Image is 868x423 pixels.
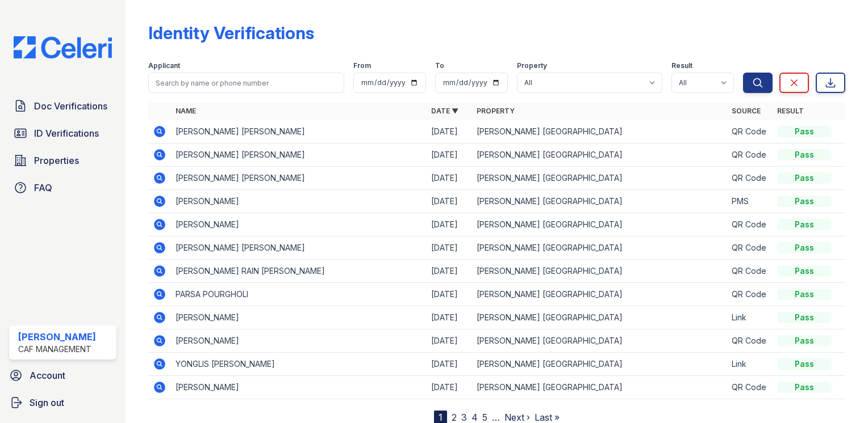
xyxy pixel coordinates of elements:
[427,283,472,306] td: [DATE]
[727,190,773,213] td: PMS
[427,376,472,399] td: [DATE]
[171,120,426,143] td: [PERSON_NAME] [PERSON_NAME]
[427,167,472,190] td: [DATE]
[777,312,832,323] div: Pass
[472,260,727,283] td: [PERSON_NAME] [GEOGRAPHIC_DATA]
[427,190,472,213] td: [DATE]
[427,260,472,283] td: [DATE]
[171,306,426,329] td: [PERSON_NAME]
[535,412,560,423] a: Last »
[171,376,426,399] td: [PERSON_NAME]
[727,376,773,399] td: QR Code
[777,172,832,184] div: Pass
[5,36,121,58] img: CE_Logo_Blue-a8612792a0a2168367f1c8372b55b34899dd931a85d93a1a3d3e32e68fde9ad4.png
[777,107,804,115] a: Result
[171,167,426,190] td: [PERSON_NAME] [PERSON_NAME]
[727,353,773,376] td: Link
[472,306,727,329] td: [PERSON_NAME] [GEOGRAPHIC_DATA]
[727,120,773,143] td: QR Code
[777,126,832,137] div: Pass
[517,61,547,70] label: Property
[471,412,478,423] a: 4
[18,344,96,355] div: CAF Management
[427,120,472,143] td: [DATE]
[777,335,832,346] div: Pass
[9,95,116,117] a: Doc Verifications
[171,213,426,236] td: [PERSON_NAME]
[777,196,832,207] div: Pass
[427,213,472,236] td: [DATE]
[671,61,692,70] label: Result
[472,353,727,376] td: [PERSON_NAME] [GEOGRAPHIC_DATA]
[9,149,116,172] a: Properties
[727,306,773,329] td: Link
[9,176,116,199] a: FAQ
[472,329,727,353] td: [PERSON_NAME] [GEOGRAPHIC_DATA]
[34,99,107,113] span: Doc Verifications
[472,167,727,190] td: [PERSON_NAME] [GEOGRAPHIC_DATA]
[427,353,472,376] td: [DATE]
[472,143,727,167] td: [PERSON_NAME] [GEOGRAPHIC_DATA]
[777,358,832,370] div: Pass
[477,107,515,115] a: Property
[148,73,344,93] input: Search by name or phone number
[472,283,727,306] td: [PERSON_NAME] [GEOGRAPHIC_DATA]
[427,236,472,260] td: [DATE]
[727,260,773,283] td: QR Code
[171,260,426,283] td: [PERSON_NAME] RAIN [PERSON_NAME]
[461,412,467,423] a: 3
[34,154,79,167] span: Properties
[472,376,727,399] td: [PERSON_NAME] [GEOGRAPHIC_DATA]
[777,289,832,300] div: Pass
[427,329,472,353] td: [DATE]
[777,149,832,160] div: Pass
[472,190,727,213] td: [PERSON_NAME] [GEOGRAPHIC_DATA]
[34,181,52,194] span: FAQ
[18,330,96,344] div: [PERSON_NAME]
[777,242,832,253] div: Pass
[148,23,314,43] div: Identity Verifications
[504,412,530,423] a: Next ›
[171,353,426,376] td: YONGLIS [PERSON_NAME]
[727,236,773,260] td: QR Code
[34,126,99,140] span: ID Verifications
[171,329,426,353] td: [PERSON_NAME]
[777,219,832,230] div: Pass
[171,143,426,167] td: [PERSON_NAME] [PERSON_NAME]
[171,236,426,260] td: [PERSON_NAME] [PERSON_NAME]
[427,306,472,329] td: [DATE]
[171,190,426,213] td: [PERSON_NAME]
[482,412,487,423] a: 5
[30,396,64,409] span: Sign out
[777,382,832,393] div: Pass
[5,391,121,414] a: Sign out
[777,265,832,277] div: Pass
[727,329,773,353] td: QR Code
[435,61,444,70] label: To
[30,369,65,382] span: Account
[727,213,773,236] td: QR Code
[727,283,773,306] td: QR Code
[5,364,121,387] a: Account
[431,107,458,115] a: Date ▼
[9,122,116,145] a: ID Verifications
[353,61,371,70] label: From
[727,143,773,167] td: QR Code
[171,283,426,306] td: PARSA POURGHOLI
[472,213,727,236] td: [PERSON_NAME] [GEOGRAPHIC_DATA]
[176,107,196,115] a: Name
[452,412,457,423] a: 2
[427,143,472,167] td: [DATE]
[732,107,761,115] a: Source
[148,61,180,70] label: Applicant
[472,236,727,260] td: [PERSON_NAME] [GEOGRAPHIC_DATA]
[472,120,727,143] td: [PERSON_NAME] [GEOGRAPHIC_DATA]
[727,167,773,190] td: QR Code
